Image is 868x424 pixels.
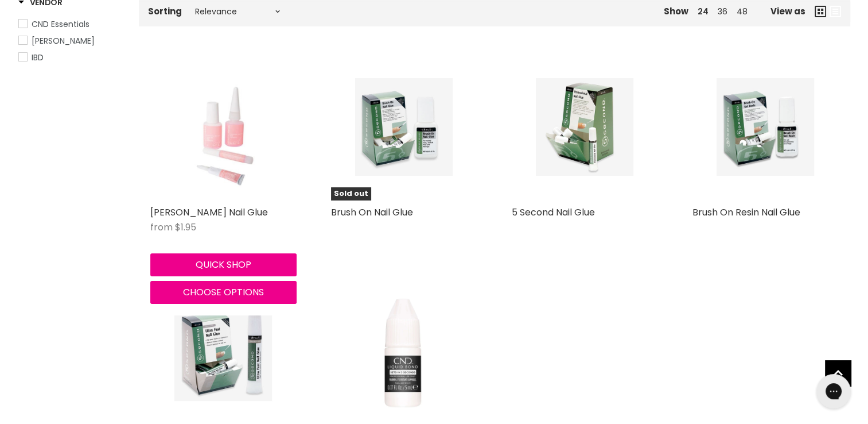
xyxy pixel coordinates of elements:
[811,370,857,413] iframe: Gorgias live chat messenger
[664,5,688,17] span: Show
[148,6,182,16] label: Sorting
[331,54,477,201] a: Brush On Nail GlueSold out
[183,286,264,299] span: Choose options
[32,18,89,30] span: CND Essentials
[174,54,271,201] img: Hawley Nail Glue
[150,281,297,304] button: Choose options
[18,18,124,30] a: CND Essentials
[32,52,44,63] span: IBD
[717,54,814,201] img: Brush On Resin Nail Glue
[150,253,297,276] button: Quick shop
[18,51,124,64] a: IBD
[18,34,124,47] a: Hawley
[355,54,453,201] img: Brush On Nail Glue
[512,54,658,201] a: 5 Second Nail Glue
[331,187,371,201] span: Sold out
[150,221,173,234] span: from
[512,206,595,219] a: 5 Second Nail Glue
[536,54,633,201] img: 5 Second Nail Glue
[737,6,748,17] a: 48
[692,206,800,219] a: Brush On Resin Nail Glue
[692,54,839,201] a: Brush On Resin Nail Glue
[150,206,268,219] a: [PERSON_NAME] Nail Glue
[331,206,413,219] a: Brush On Nail Glue
[175,221,196,234] span: $1.95
[150,54,297,201] a: Hawley Nail Glue
[698,6,709,17] a: 24
[770,6,805,16] span: View as
[32,35,95,47] span: [PERSON_NAME]
[718,6,727,17] a: 36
